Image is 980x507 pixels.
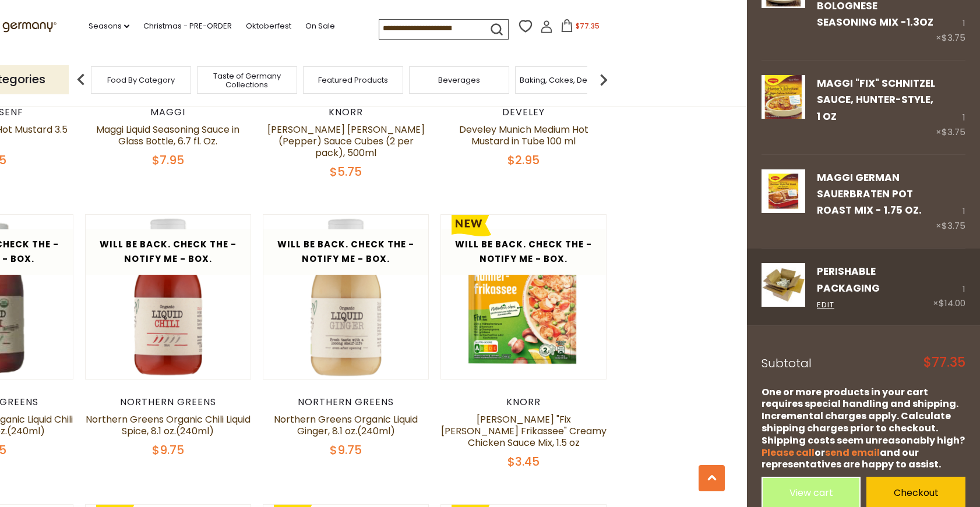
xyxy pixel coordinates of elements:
[152,442,184,458] span: $9.75
[936,75,965,140] div: 1 ×
[330,164,362,180] span: $5.75
[762,169,805,213] img: Maggi German Sauerbraten Pot Roast Mix
[817,171,922,218] a: Maggi German Sauerbraten Pot Roast Mix - 1.75 oz.
[942,126,965,138] span: $3.75
[507,152,540,168] span: $2.95
[762,75,805,140] a: Maggi German Jaeger Schnitzel (Hunter) Mix
[267,123,425,159] a: [PERSON_NAME] [PERSON_NAME] (Pepper) Sauce Cubes (2 per pack), 500ml
[933,263,965,311] div: 1 ×
[330,442,362,458] span: $9.75
[440,396,607,408] div: Knorr
[263,107,429,118] div: Knorr
[762,169,805,234] a: Maggi German Sauerbraten Pot Roast Mix
[762,387,965,471] div: One or more products in your cart requires special handling and shipping. Incremental charges app...
[200,72,294,89] a: Taste of Germany Collections
[318,76,388,84] a: Featured Products
[441,215,606,380] img: Knorr "Fix Hühner Frikassee" Creamy Chicken Sauce Mix, 1.5 oz
[762,75,805,119] img: Maggi German Jaeger Schnitzel (Hunter) Mix
[86,413,251,438] a: Northern Greens Organic Chili Liquid Spice, 8.1 oz.(240ml)
[592,68,615,91] img: next arrow
[96,123,239,148] a: Maggi Liquid Seasoning Sauce in Glass Bottle, 6.7 fl. Oz.
[762,263,805,307] img: PERISHABLE Packaging
[762,446,815,459] a: Please call
[246,20,291,33] a: Oktoberfest
[440,107,607,118] div: Develey
[459,123,588,148] a: Develey Munich Medium Hot Mustard in Tube 100 ml
[923,356,965,369] span: $77.35
[274,413,418,438] a: Northern Greens Organic Liquid Ginger, 8.1 oz.(240ml)
[555,19,605,37] button: $77.35
[507,453,540,470] span: $3.45
[817,299,834,311] a: Edit
[438,76,480,84] a: Beverages
[936,169,965,234] div: 1 ×
[263,396,429,408] div: Northern Greens
[825,446,880,459] a: send email
[762,263,805,311] a: PERISHABLE Packaging
[939,297,965,309] span: $14.00
[263,215,428,380] img: Northern Greens Organic Liquid Ginger, 8.1 oz.(240ml)
[143,20,232,33] a: Christmas - PRE-ORDER
[942,219,965,232] span: $3.75
[576,21,600,31] span: $77.35
[69,68,93,91] img: previous arrow
[305,20,335,33] a: On Sale
[942,31,965,44] span: $3.75
[817,264,880,295] a: PERISHABLE Packaging
[107,76,175,84] a: Food By Category
[441,413,607,449] a: [PERSON_NAME] "Fix [PERSON_NAME] Frikassee" Creamy Chicken Sauce Mix, 1.5 oz
[89,20,129,33] a: Seasons
[86,215,251,380] img: Northern Greens Organic Chili Liquid Spice, 8.1 oz.(240ml)
[85,107,251,118] div: Maggi
[520,76,610,84] a: Baking, Cakes, Desserts
[152,152,184,168] span: $7.95
[762,355,812,371] span: Subtotal
[85,396,251,408] div: Northern Greens
[817,76,935,123] a: Maggi "Fix" Schnitzel Sauce, Hunter-Style, 1 oz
